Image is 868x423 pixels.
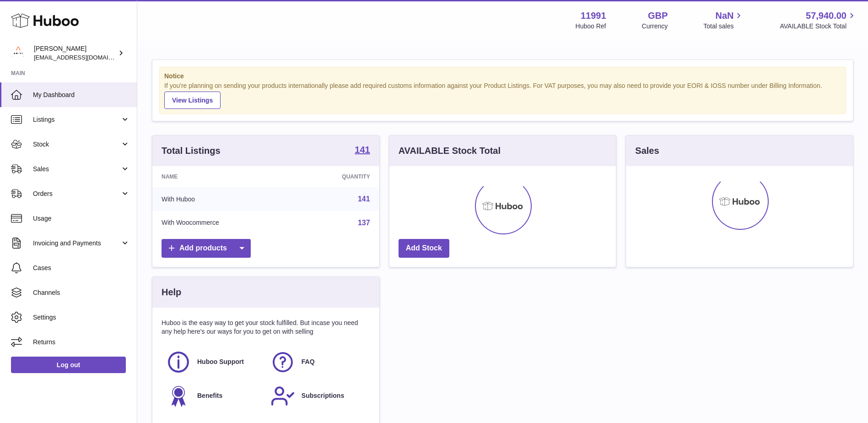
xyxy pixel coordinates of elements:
a: 137 [358,219,370,227]
span: Huboo Support [197,358,244,366]
span: Listings [33,115,120,124]
a: 141 [358,195,370,203]
img: info@an-y1.com [11,46,25,60]
span: Orders [33,190,120,198]
th: Quantity [293,166,379,187]
span: NaN [715,10,733,22]
strong: 11991 [581,10,606,22]
a: Add products [162,239,251,258]
a: View Listings [164,92,221,109]
span: Subscriptions [302,391,344,400]
h3: Help [162,286,181,298]
span: Channels [33,288,130,297]
span: Stock [33,140,120,149]
strong: Notice [164,72,841,81]
span: Sales [33,165,120,174]
strong: GBP [648,10,668,22]
div: If you're planning on sending your products internationally please add required customs informati... [164,81,841,109]
div: Huboo Ref [576,22,606,31]
a: 141 [355,145,370,156]
div: [PERSON_NAME] [34,44,116,62]
span: 57,940.00 [806,10,846,22]
h3: AVAILABLE Stock Total [399,145,501,157]
a: NaN Total sales [703,10,744,31]
td: With Huboo [152,187,293,211]
p: Huboo is the easy way to get your stock fulfilled. But incase you need any help here's our ways f... [162,319,370,336]
span: Settings [33,313,130,322]
span: Cases [33,264,130,272]
span: Usage [33,214,130,223]
span: My Dashboard [33,91,130,99]
span: AVAILABLE Stock Total [780,22,857,31]
span: Benefits [197,391,222,400]
a: Huboo Support [166,350,261,374]
span: Total sales [703,22,744,31]
a: Benefits [166,384,261,408]
h3: Total Listings [162,145,221,157]
span: FAQ [302,358,315,366]
a: Subscriptions [270,384,366,408]
div: Currency [642,22,668,31]
a: 57,940.00 AVAILABLE Stock Total [780,10,857,31]
span: Returns [33,338,130,347]
span: [EMAIL_ADDRESS][DOMAIN_NAME] [34,54,135,61]
th: Name [152,166,293,187]
a: FAQ [270,350,366,374]
a: Add Stock [399,239,449,258]
td: With Woocommerce [152,211,293,235]
a: Log out [11,357,126,373]
strong: 141 [355,145,370,154]
h3: Sales [635,145,659,157]
span: Invoicing and Payments [33,239,120,248]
